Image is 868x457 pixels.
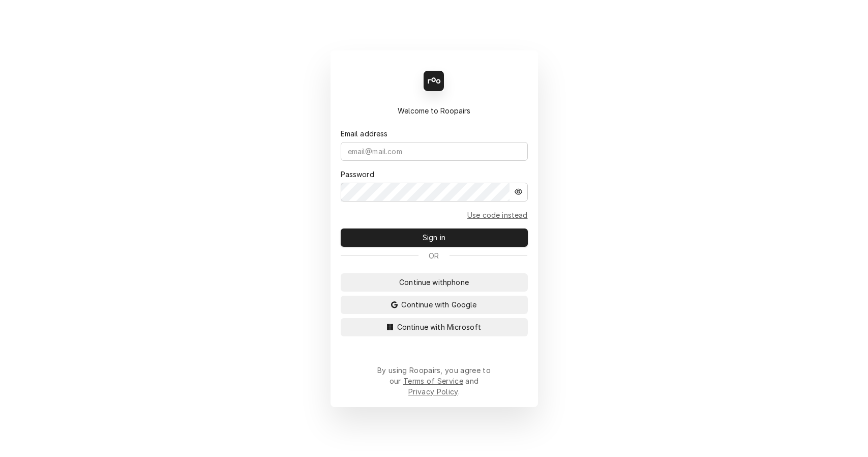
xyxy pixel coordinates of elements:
[467,210,528,220] a: Go to Email and code form
[341,128,388,139] label: Email address
[377,365,491,397] div: By using Roopairs, you agree to our and .
[399,299,478,310] span: Continue with Google
[397,277,471,288] span: Continue with phone
[403,377,463,385] a: Terms of Service
[341,142,528,161] input: email@mail.com
[341,273,528,292] button: Continue withphone
[341,228,528,247] button: Sign in
[341,318,528,336] button: Continue with Microsoft
[341,296,528,314] button: Continue with Google
[341,169,374,180] label: Password
[395,322,484,332] span: Continue with Microsoft
[341,250,528,261] div: Or
[341,105,528,116] div: Welcome to Roopairs
[408,387,458,396] a: Privacy Policy
[421,232,447,243] span: Sign in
